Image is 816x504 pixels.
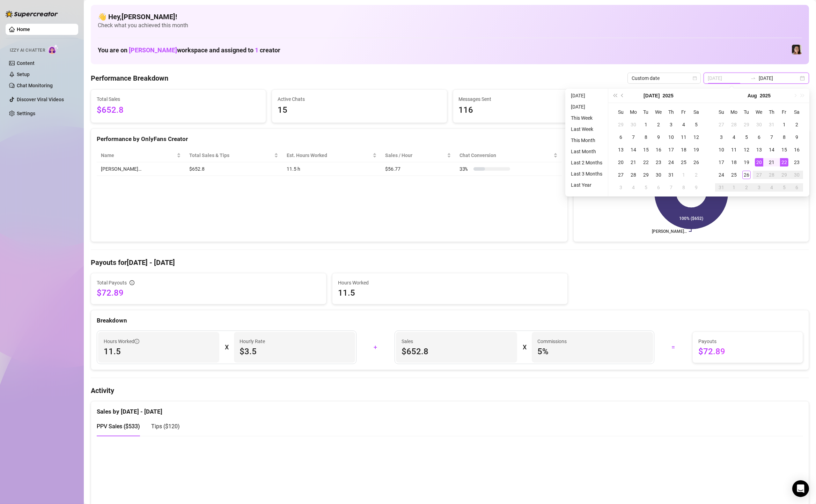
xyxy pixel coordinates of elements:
td: 2025-08-14 [765,143,778,156]
td: 2025-07-17 [665,143,677,156]
span: Name [101,151,175,159]
td: 2025-09-04 [765,181,778,194]
td: 2025-08-11 [728,143,740,156]
th: Th [665,106,677,118]
div: 4 [730,133,738,141]
td: 2025-08-28 [765,169,778,181]
td: 2025-08-02 [791,118,803,131]
div: 23 [793,158,801,166]
td: 2025-08-29 [778,169,791,181]
span: Total Sales & Tips [189,151,273,159]
div: 3 [717,133,726,141]
td: 2025-08-30 [791,169,803,181]
div: 24 [667,158,675,166]
td: 2025-08-24 [715,169,728,181]
div: 12 [692,133,700,141]
div: 11 [679,133,688,141]
div: 3 [617,183,625,192]
td: 2025-08-04 [627,181,640,194]
span: Custom date [632,73,697,83]
div: Performance by OnlyFans Creator [97,134,562,144]
div: 27 [755,171,763,179]
span: Active Chats [278,95,441,103]
div: 14 [629,146,638,154]
div: 13 [617,146,625,154]
div: 31 [667,171,675,179]
div: 17 [717,158,726,166]
th: Tu [740,106,753,118]
th: Mo [627,106,640,118]
h4: Performance Breakdown [91,73,168,83]
span: Total Payouts [97,279,127,287]
span: $652.8 [402,346,512,357]
td: 2025-08-05 [640,181,652,194]
h4: 👋 Hey, [PERSON_NAME] ! [98,12,802,22]
td: 2025-08-25 [728,169,740,181]
span: Izzy AI Chatter [10,47,45,54]
th: Th [765,106,778,118]
div: 8 [642,133,650,141]
th: Sales / Hour [381,149,455,162]
td: 2025-07-30 [652,169,665,181]
div: 7 [767,133,776,141]
span: 11.5 [104,346,214,357]
div: 30 [629,120,638,129]
span: Messages Sent [459,95,622,103]
div: 4 [767,183,776,192]
div: 27 [617,171,625,179]
th: Su [715,106,728,118]
button: Choose a month [748,89,757,103]
div: X [225,342,228,353]
td: 2025-07-22 [640,156,652,169]
div: 20 [755,158,763,166]
td: 2025-07-24 [665,156,677,169]
span: 1 [255,46,258,54]
div: 5 [780,183,788,192]
th: Chat Conversion [455,149,562,162]
td: $56.77 [381,162,455,176]
div: 5 [692,120,700,129]
div: 9 [692,183,700,192]
td: 2025-08-26 [740,169,753,181]
div: 22 [780,158,788,166]
td: 2025-08-07 [765,131,778,143]
td: 2025-08-02 [690,169,703,181]
div: 14 [767,146,776,154]
td: 2025-08-06 [652,181,665,194]
td: 2025-07-27 [715,118,728,131]
button: Choose a month [644,89,660,103]
div: 13 [755,146,763,154]
span: Sales [402,338,512,345]
div: 20 [617,158,625,166]
a: Chat Monitoring [17,83,53,88]
div: 11 [730,146,738,154]
td: 2025-07-23 [652,156,665,169]
button: Choose a year [760,89,771,103]
td: 2025-07-27 [615,169,627,181]
div: 9 [793,133,801,141]
div: 17 [667,146,675,154]
div: 30 [654,171,663,179]
td: 2025-07-29 [740,118,753,131]
li: Last 3 Months [568,170,605,178]
span: Check what you achieved this month [98,22,802,29]
div: 24 [717,171,726,179]
td: 2025-08-09 [791,131,803,143]
div: 21 [767,158,776,166]
div: 28 [629,171,638,179]
td: 2025-07-07 [627,131,640,143]
button: Previous month (PageUp) [619,89,626,103]
button: Last year (Control + left) [611,89,619,103]
button: Choose a year [663,89,674,103]
div: Est. Hours Worked [287,151,371,159]
div: 4 [679,120,688,129]
td: 2025-09-05 [778,181,791,194]
div: 29 [642,171,650,179]
div: 2 [692,171,700,179]
div: 29 [617,120,625,129]
div: 1 [780,120,788,129]
div: 2 [793,120,801,129]
span: swap-right [750,75,756,81]
div: 27 [717,120,726,129]
td: 2025-07-26 [690,156,703,169]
